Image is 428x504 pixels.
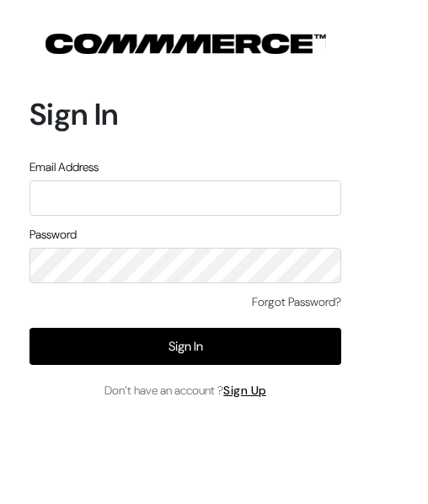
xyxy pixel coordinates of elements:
a: Sign Up [223,383,266,398]
a: Forgot Password? [252,293,341,311]
span: Don’t have an account ? [104,382,266,399]
button: Sign In [29,328,341,365]
h1: Sign In [29,96,341,132]
label: Password [29,226,77,244]
label: Email Address [29,158,99,176]
img: COMMMERCE [45,34,326,54]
